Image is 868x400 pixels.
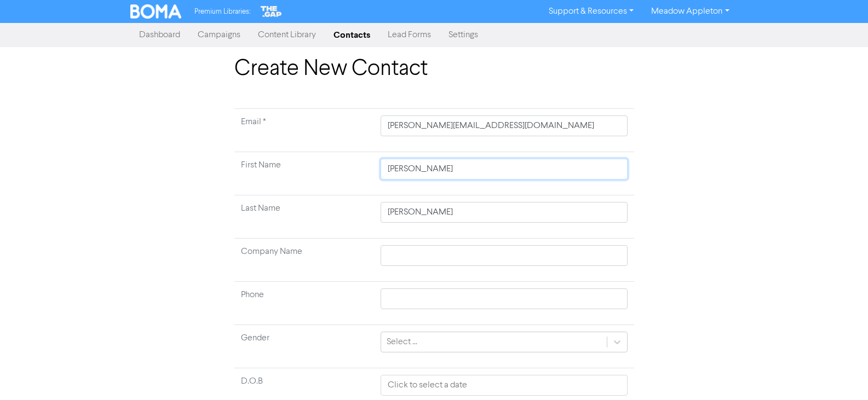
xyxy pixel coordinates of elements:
a: Content Library [249,24,325,46]
span: Premium Libraries: [194,8,250,15]
td: Company Name [234,239,375,282]
a: Settings [440,24,487,46]
a: Meadow Appleton [642,3,738,20]
td: Last Name [234,195,375,239]
iframe: Chat Widget [813,347,868,400]
td: Required [234,109,375,152]
h1: Create New Contact [234,56,634,82]
img: The Gap [259,4,283,19]
a: Lead Forms [379,24,440,46]
a: Contacts [325,24,379,46]
td: First Name [234,152,375,195]
td: Gender [234,325,375,368]
a: Dashboard [130,24,189,46]
img: BOMA Logo [130,4,182,19]
a: Support & Resources [540,3,642,20]
a: Campaigns [189,24,249,46]
div: Select ... [387,335,417,349]
input: Click to select a date [381,375,627,396]
td: Phone [234,282,375,325]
